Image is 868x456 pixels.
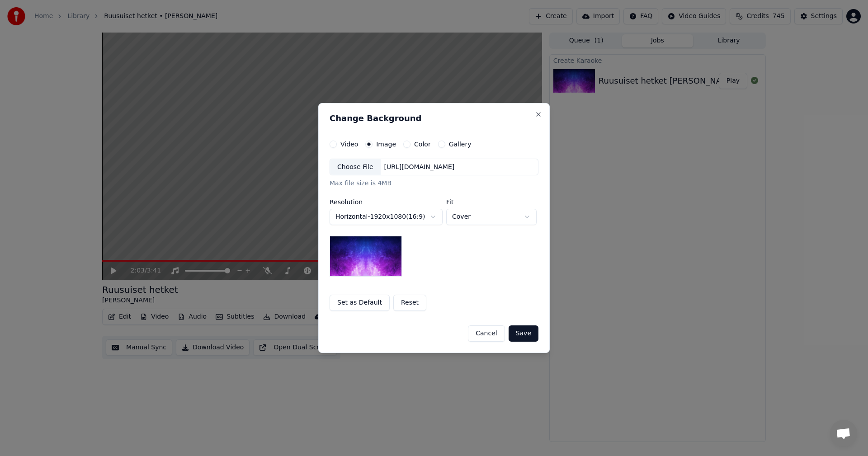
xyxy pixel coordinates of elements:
label: Image [376,141,396,147]
button: Save [509,325,538,342]
button: Cancel [468,325,505,342]
label: Gallery [449,141,472,147]
label: Color [414,141,431,147]
label: Resolution [330,199,443,205]
label: Fit [446,199,537,205]
h2: Change Background [330,114,538,122]
div: [URL][DOMAIN_NAME] [381,163,458,172]
div: Max file size is 4MB [330,179,538,188]
button: Set as Default [330,295,390,311]
label: Video [340,141,358,147]
button: Reset [393,295,426,311]
div: Choose File [330,159,381,175]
